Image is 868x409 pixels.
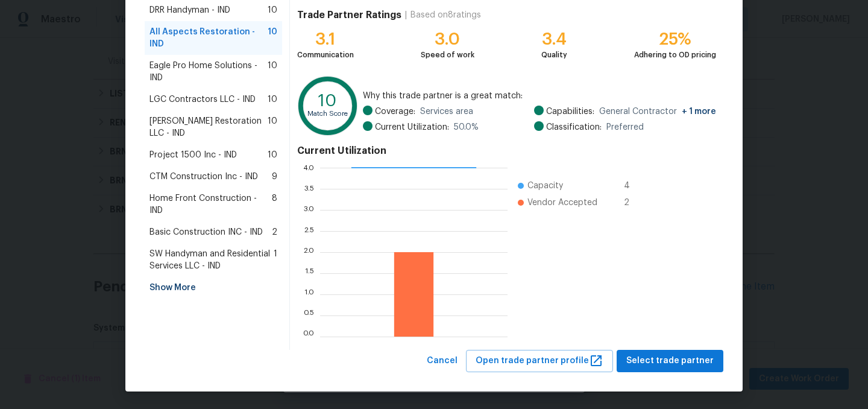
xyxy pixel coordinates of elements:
span: CTM Construction Inc - IND [149,171,258,183]
span: 8 [272,192,277,217]
span: Home Front Construction - IND [149,192,272,217]
span: 10 [268,115,277,139]
span: Eagle Pro Home Solutions - IND [149,60,268,84]
button: Select trade partner [617,350,723,372]
span: Vendor Accepted [527,197,597,209]
text: Match Score [307,110,348,117]
span: + 1 more [682,107,716,116]
text: 1.5 [305,270,314,277]
div: Speed of work [421,49,474,61]
span: Services area [420,106,473,118]
span: 2 [624,197,643,209]
div: 3.1 [297,33,354,45]
div: Based on 8 ratings [410,9,481,21]
div: Communication [297,49,354,61]
div: Adhering to OD pricing [634,49,716,61]
text: 2.0 [303,249,314,256]
span: 10 [268,4,277,16]
span: LGC Contractors LLC - IND [149,94,256,106]
span: Select trade partner [626,354,714,369]
span: Classification: [546,121,602,133]
text: 0.5 [303,312,314,319]
span: 10 [268,149,277,161]
span: 50.0 % [454,121,479,133]
span: Cancel [427,354,458,369]
span: Capabilities: [546,106,594,118]
span: Basic Construction INC - IND [149,226,263,238]
span: Open trade partner profile [476,354,603,369]
span: Current Utilization: [375,121,449,133]
div: 25% [634,33,716,45]
span: 4 [624,180,643,192]
button: Open trade partner profile [466,350,613,372]
span: Preferred [606,121,644,133]
span: 10 [268,94,277,106]
span: Project 1500 Inc - IND [149,149,237,161]
h4: Trade Partner Ratings [297,9,401,21]
span: SW Handyman and Residential Services LLC - IND [149,248,274,272]
span: [PERSON_NAME] Restoration LLC - IND [149,115,268,139]
div: | [401,9,410,21]
div: 3.0 [421,33,474,45]
span: Coverage: [375,106,415,118]
text: 0.0 [303,333,314,340]
span: General Contractor [599,106,716,118]
span: 2 [272,226,277,238]
span: All Aspects Restoration - IND [149,26,268,50]
text: 3.0 [303,206,314,214]
span: 9 [272,171,277,183]
span: 10 [268,26,277,50]
text: 10 [318,92,337,109]
text: 2.5 [304,227,314,235]
div: Quality [541,49,567,61]
span: DRR Handyman - IND [149,4,230,16]
text: 4.0 [303,164,314,171]
span: Why this trade partner is a great match: [363,90,716,102]
h4: Current Utilization [297,145,716,157]
span: Capacity [527,180,563,192]
button: Cancel [422,350,462,372]
span: 10 [268,60,277,84]
div: Show More [145,277,282,299]
span: 1 [274,248,277,272]
text: 3.5 [304,185,314,192]
text: 1.0 [304,291,314,298]
div: 3.4 [541,33,567,45]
